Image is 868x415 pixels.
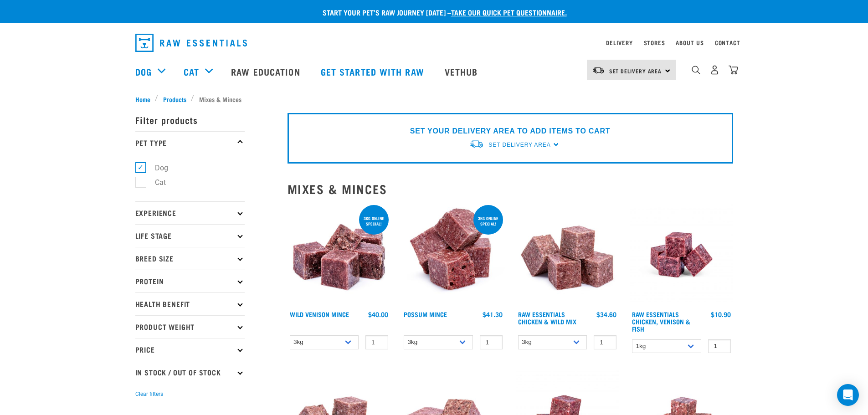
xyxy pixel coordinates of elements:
[135,94,155,104] a: Home
[609,69,662,72] span: Set Delivery Area
[518,313,576,323] a: Raw Essentials Chicken & Wild Mix
[473,211,503,231] div: 3kg online special!
[632,313,690,330] a: Raw Essentials Chicken, Venison & Fish
[480,335,503,349] input: 1
[410,126,610,137] p: SET YOUR DELIVERY AREA TO ADD ITEMS TO CART
[135,390,163,398] button: Clear filters
[135,292,245,315] p: Health Benefit
[451,10,567,14] a: take our quick pet questionnaire.
[404,313,447,316] a: Possum Mince
[222,53,311,90] a: Raw Education
[401,203,505,307] img: 1102 Possum Mince 01
[592,66,605,74] img: van-moving.png
[365,335,388,349] input: 1
[135,224,245,247] p: Life Stage
[312,53,436,90] a: Get started with Raw
[594,335,616,349] input: 1
[436,53,489,90] a: Vethub
[729,65,738,75] img: home-icon@2x.png
[516,203,619,307] img: Pile Of Cubed Chicken Wild Meat Mix
[135,34,247,52] img: Raw Essentials Logo
[135,94,733,104] nav: breadcrumbs
[135,338,245,361] p: Price
[135,94,150,104] span: Home
[710,65,719,75] img: user.png
[469,139,484,149] img: van-moving.png
[630,203,733,307] img: Chicken Venison mix 1655
[135,131,245,154] p: Pet Type
[135,361,245,384] p: In Stock / Out Of Stock
[128,30,740,56] nav: dropdown navigation
[837,384,859,406] div: Open Intercom Messenger
[140,177,169,188] label: Cat
[488,142,550,148] span: Set Delivery Area
[290,313,349,316] a: Wild Venison Mince
[711,311,731,318] div: $10.90
[135,65,152,78] a: Dog
[135,315,245,338] p: Product Weight
[596,311,616,318] div: $34.60
[158,94,191,104] a: Products
[135,108,245,131] p: Filter products
[135,201,245,224] p: Experience
[483,311,503,318] div: $41.30
[140,162,172,174] label: Dog
[676,41,704,44] a: About Us
[708,339,731,354] input: 1
[135,270,245,292] p: Protein
[288,182,733,196] h2: Mixes & Minces
[606,41,632,44] a: Delivery
[184,65,199,78] a: Cat
[692,66,700,74] img: home-icon-1@2x.png
[644,41,665,44] a: Stores
[288,203,391,307] img: Pile Of Cubed Wild Venison Mince For Pets
[715,41,740,44] a: Contact
[368,311,388,318] div: $40.00
[135,247,245,270] p: Breed Size
[163,94,186,104] span: Products
[359,211,389,231] div: 3kg online special!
